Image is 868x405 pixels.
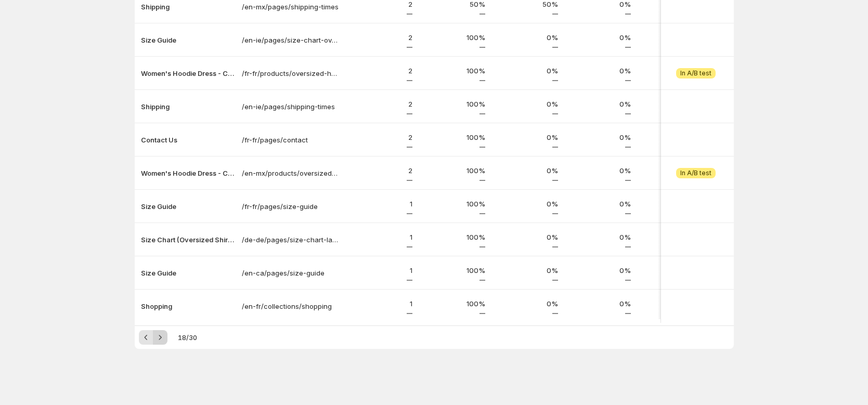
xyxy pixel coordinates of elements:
p: 1 [346,298,412,309]
p: 0% [491,66,558,76]
a: /fr-fr/pages/size-guide [242,201,340,212]
p: 2 [637,165,704,176]
p: 0% [491,32,558,43]
a: /en-ca/pages/size-guide [242,268,340,278]
p: 1 [637,199,704,209]
p: 0% [564,32,631,43]
p: 100% [419,199,485,209]
p: 0% [564,66,631,76]
p: 2 [637,66,704,76]
p: 2 [637,99,704,109]
span: In A/B test [680,69,711,77]
p: 2 [346,165,412,176]
a: /fr-fr/pages/contact [242,135,340,145]
p: 0% [564,165,631,176]
button: Size Guide [141,35,236,45]
p: 0% [491,132,558,142]
button: Shopping [141,301,236,311]
p: 100% [419,32,485,43]
a: /fr-fr/products/oversized-hoodie-dress-2 [242,68,340,79]
a: /en-ie/pages/size-chart-oversized-hoodie [242,35,340,45]
a: /en-mx/pages/shipping-times [242,2,340,12]
p: 100% [419,232,485,242]
p: 2 [346,99,412,109]
button: Shipping [141,2,236,12]
p: 100% [419,265,485,276]
p: 100% [419,298,485,309]
p: 100% [419,165,485,176]
p: 1 [346,232,412,242]
p: 0% [491,199,558,209]
p: 2 [346,66,412,76]
p: 0% [564,99,631,109]
p: 2 [346,32,412,43]
span: In A/B test [680,169,711,177]
button: Size Chart (Oversized Shirt Dress) [141,234,236,245]
span: 18 / 30 [178,332,197,343]
p: 100% [419,66,485,76]
p: 1 [637,265,704,276]
button: Women's Hoodie Dress - Casual Long Sleeve Pullover Sweatshirt Dress [141,68,236,79]
a: /en-fr/collections/shopping [242,301,340,311]
p: 0% [564,298,631,309]
a: /de-de/pages/size-chart-lapel [242,234,340,245]
p: 0% [491,298,558,309]
button: Size Guide [141,201,236,212]
p: 0% [564,132,631,142]
p: 0% [491,99,558,109]
p: 2 [637,32,704,43]
button: Women's Hoodie Dress - Casual Long Sleeve Pullover Sweatshirt Dress [141,168,236,178]
button: Next [153,330,167,345]
p: 0% [491,265,558,276]
button: Size Guide [141,268,236,278]
button: Previous [139,330,153,345]
p: 0% [564,199,631,209]
nav: Pagination [139,330,167,345]
p: 1 [637,232,704,242]
p: 1 [346,199,412,209]
p: 100% [419,132,485,142]
button: Shipping [141,101,236,112]
p: 0% [564,265,631,276]
p: 1 [637,298,704,309]
p: 2 [637,132,704,142]
p: 2 [346,132,412,142]
a: /en-ie/pages/shipping-times [242,101,340,112]
p: 1 [346,265,412,276]
p: 0% [491,232,558,242]
p: 0% [564,232,631,242]
p: 100% [419,99,485,109]
a: /en-mx/products/oversized-hoodie-dress-2 [242,168,340,178]
button: Contact Us [141,135,236,145]
p: 0% [491,165,558,176]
